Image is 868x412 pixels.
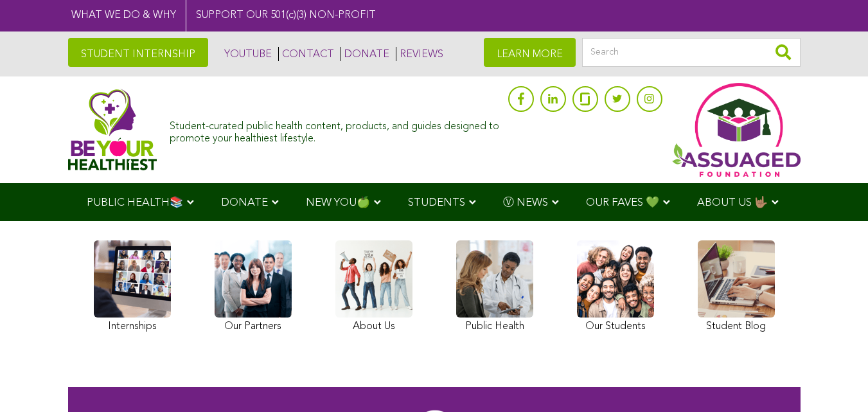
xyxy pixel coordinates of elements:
span: PUBLIC HEALTH📚 [87,197,183,208]
a: LEARN MORE [484,38,576,67]
a: YOUTUBE [221,47,272,61]
a: DONATE [341,47,389,61]
a: CONTACT [278,47,334,61]
div: Navigation Menu [68,183,801,221]
img: Assuaged App [672,83,801,177]
img: Assuaged [68,89,157,170]
div: Student-curated public health content, products, and guides designed to promote your healthiest l... [170,114,501,145]
span: STUDENTS [408,197,465,208]
iframe: Chat Widget [804,350,868,412]
a: REVIEWS [396,47,443,61]
span: ABOUT US 🤟🏽 [697,197,768,208]
input: Search [582,38,801,67]
span: Ⓥ NEWS [503,197,548,208]
img: glassdoor [580,93,589,105]
span: OUR FAVES 💚 [586,197,659,208]
span: NEW YOU🍏 [306,197,370,208]
span: DONATE [221,197,268,208]
a: STUDENT INTERNSHIP [68,38,208,67]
